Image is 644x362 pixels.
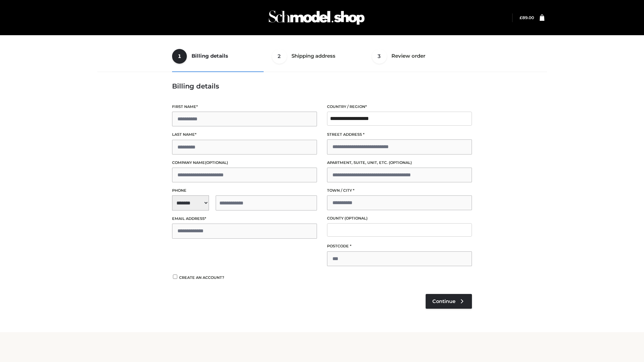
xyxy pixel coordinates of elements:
[172,82,472,90] h3: Billing details
[172,187,317,194] label: Phone
[172,131,317,138] label: Last name
[172,216,317,222] label: Email address
[327,215,472,222] label: County
[520,15,534,20] bdi: 89.00
[172,275,178,279] input: Create an account?
[172,104,317,110] label: First name
[327,160,472,166] label: Apartment, suite, unit, etc.
[389,160,412,165] span: (optional)
[344,216,368,221] span: (optional)
[520,15,534,20] a: £89.00
[327,243,472,249] label: Postcode
[432,298,455,304] span: Continue
[426,294,472,309] a: Continue
[520,15,522,20] span: £
[172,160,317,166] label: Company name
[327,131,472,138] label: Street address
[179,275,224,280] span: Create an account?
[327,187,472,194] label: Town / City
[266,4,367,31] img: Schmodel Admin 964
[327,104,472,110] label: Country / Region
[205,160,228,165] span: (optional)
